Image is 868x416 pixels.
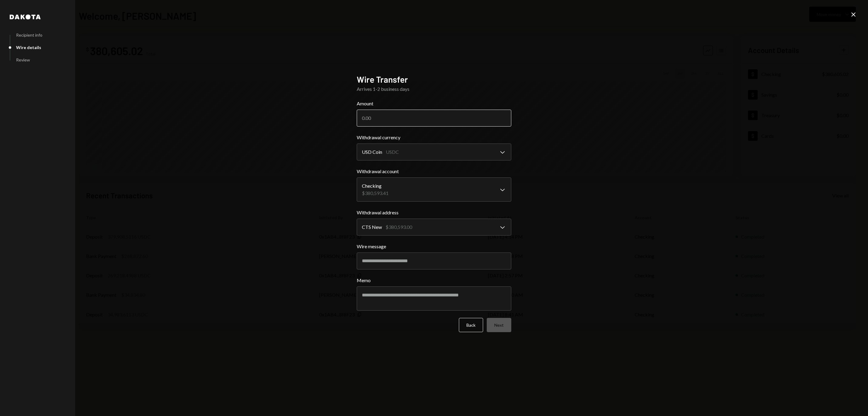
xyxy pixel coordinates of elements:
label: Amount [357,100,511,107]
input: 0.00 [357,110,511,127]
label: Withdrawal currency [357,134,511,141]
div: Review [16,57,30,62]
div: Wire details [16,45,41,50]
label: Memo [357,277,511,284]
label: Wire message [357,243,511,250]
button: Withdrawal currency [357,144,511,160]
label: Withdrawal account [357,168,511,175]
button: Withdrawal address [357,219,511,236]
h2: Wire Transfer [357,74,511,85]
button: Withdrawal account [357,177,511,202]
label: Withdrawal address [357,209,511,216]
div: Recipient info [16,32,42,38]
button: Back [459,318,483,332]
div: Arrives 1-2 business days [357,85,511,93]
div: USDC [386,148,399,156]
div: $380,593.00 [386,223,412,231]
